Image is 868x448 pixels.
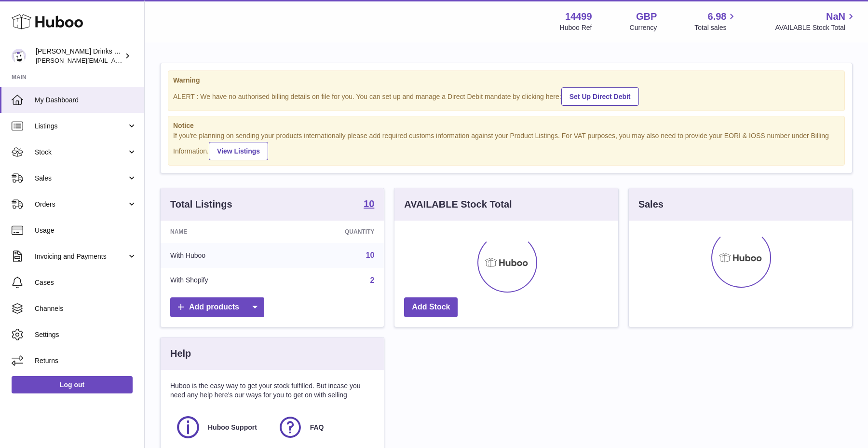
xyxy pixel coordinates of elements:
span: Usage [35,226,137,235]
span: My Dashboard [35,96,137,105]
a: 2 [370,276,374,284]
span: Channels [35,304,137,313]
h3: Total Listings [170,198,232,211]
p: Huboo is the easy way to get your stock fulfilled. But incase you need any help here's our ways f... [170,381,374,400]
span: Invoicing and Payments [35,252,127,261]
h3: AVAILABLE Stock Total [404,198,512,211]
span: FAQ [310,423,324,432]
a: Add Stock [404,297,458,317]
img: daniel@zoosdrinks.com [12,49,26,63]
span: NaN [826,10,845,23]
a: View Listings [209,142,268,160]
div: Huboo Ref [560,23,592,32]
a: 10 [364,199,374,210]
a: Set Up Direct Debit [561,87,639,106]
div: ALERT : We have no authorised billing details on file for you. You can set up and manage a Direct... [173,86,840,106]
strong: Notice [173,121,840,130]
strong: 14499 [565,10,592,23]
h3: Sales [638,198,664,211]
a: 6.98 Total sales [694,10,737,32]
h3: Help [170,347,191,360]
span: Cases [35,278,137,287]
span: Huboo Support [208,423,257,432]
td: With Huboo [161,243,281,268]
div: If you're planning on sending your products internationally please add required customs informati... [173,131,840,160]
strong: GBP [636,10,657,23]
span: Orders [35,200,127,209]
div: Currency [630,23,657,32]
span: AVAILABLE Stock Total [775,23,856,32]
td: With Shopify [161,268,281,293]
a: NaN AVAILABLE Stock Total [775,10,856,32]
span: Stock [35,148,127,157]
span: [PERSON_NAME][EMAIL_ADDRESS][DOMAIN_NAME] [36,56,193,64]
span: Returns [35,356,137,365]
a: FAQ [277,414,370,440]
a: Log out [12,376,133,393]
span: 6.98 [708,10,727,23]
th: Quantity [281,221,384,243]
span: Settings [35,330,137,339]
a: 10 [366,251,375,259]
th: Name [161,221,281,243]
span: Sales [35,174,127,183]
span: Listings [35,122,127,131]
strong: 10 [364,199,374,209]
div: [PERSON_NAME] Drinks LTD (t/a Zooz) [36,47,122,65]
a: Huboo Support [175,414,268,440]
a: Add products [170,297,264,317]
strong: Warning [173,76,840,85]
span: Total sales [694,23,737,32]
